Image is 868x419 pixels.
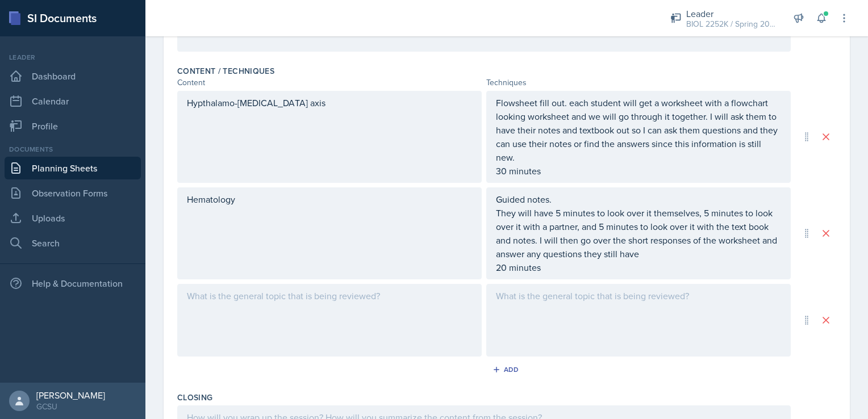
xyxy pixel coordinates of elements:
[686,7,777,20] div: Leader
[177,65,274,77] label: Content / Techniques
[489,361,525,378] button: Add
[177,77,482,89] div: Content
[496,164,781,178] p: 30 minutes
[495,365,519,374] div: Add
[5,144,141,154] div: Documents
[5,182,141,204] a: Observation Forms
[5,65,141,87] a: Dashboard
[686,18,777,30] div: BIOL 2252K / Spring 2025
[5,115,141,137] a: Profile
[5,52,141,62] div: Leader
[496,261,781,274] p: 20 minutes
[187,96,472,110] p: Hypthalamo-[MEDICAL_DATA] axis
[5,90,141,112] a: Calendar
[5,232,141,254] a: Search
[496,192,781,206] p: Guided notes.
[486,77,791,89] div: Techniques
[36,389,105,401] div: [PERSON_NAME]
[5,272,141,295] div: Help & Documentation
[36,401,105,412] div: GCSU
[187,192,472,206] p: Hematology
[496,96,781,164] p: Flowsheet fill out. each student will get a worksheet with a flowchart looking worksheet and we w...
[177,392,212,403] label: Closing
[5,157,141,179] a: Planning Sheets
[5,207,141,229] a: Uploads
[496,206,781,261] p: They will have 5 minutes to look over it themselves, 5 minutes to look over it with a partner, an...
